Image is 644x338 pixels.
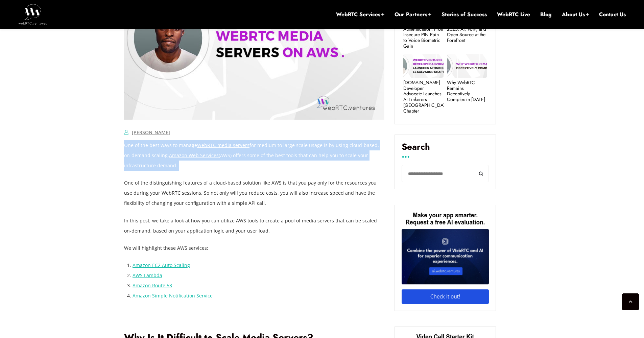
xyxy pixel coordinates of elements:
[395,11,431,18] a: Our Partners
[133,272,162,279] a: AWS Lambda
[133,282,172,289] a: Amazon Route 53
[403,80,444,114] a: [DOMAIN_NAME] Developer Advocate Launches AI Tinkerers [GEOGRAPHIC_DATA] Chapter
[169,152,219,159] a: Amazon Web Services
[402,142,489,157] label: Search
[403,15,444,49] a: The AI Evolution of Phone Authentication: From Insecure PIN Pain to Voice Biometric Gain
[540,11,552,18] a: Blog
[402,212,489,304] img: Make your app smarter. Request a free AI evaluation.
[124,243,384,253] p: We will highlight these AWS services:
[18,4,47,24] img: WebRTC.ventures
[442,11,487,18] a: Stories of Success
[124,140,384,171] p: One of the best ways to manage for medium to large scale usage is by using cloud-based, on-demand...
[562,11,589,18] a: About Us
[197,142,249,148] a: WebRTC media servers
[124,178,384,208] p: One of the distinguishing features of a cloud-based solution like AWS is that you pay only for th...
[133,262,190,268] a: Amazon EC2 Auto Scaling
[124,216,384,236] p: In this post, we take a look at how you can utilize AWS tools to create a pool of media servers t...
[497,11,530,18] a: WebRTC Live
[133,292,213,299] a: Amazon Simple Notification Service
[447,80,487,102] a: Why WebRTC Remains Deceptively Complex in [DATE]
[474,165,489,182] button: Search
[599,11,626,18] a: Contact Us
[336,11,384,18] a: WebRTC Services
[447,15,487,43] a: [DOMAIN_NAME] Visits ClueCon 2025: AI, VoIP, and Open Source at the Forefront
[132,129,170,136] a: [PERSON_NAME]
